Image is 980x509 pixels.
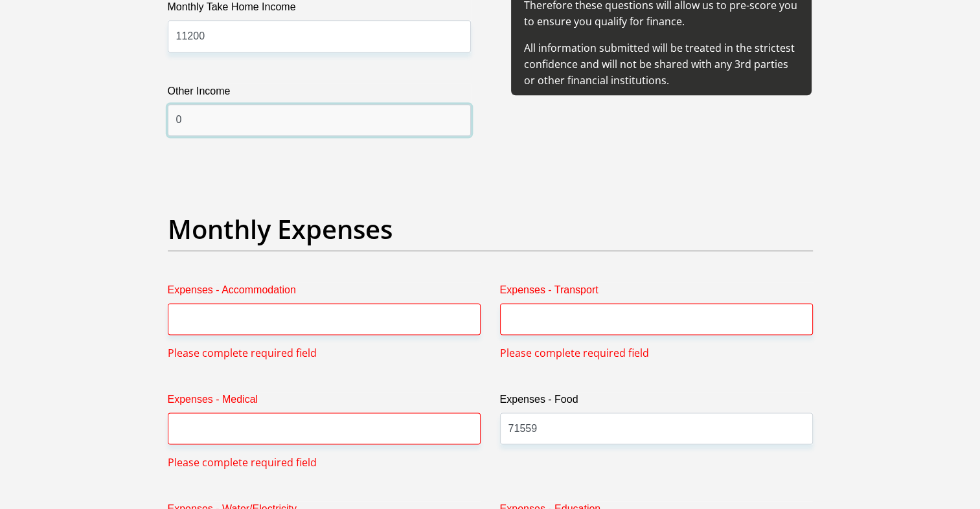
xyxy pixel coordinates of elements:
[500,392,813,413] label: Expenses - Food
[500,282,813,303] label: Expenses - Transport
[168,282,481,303] label: Expenses - Accommodation
[168,413,481,444] input: Expenses - Medical
[500,303,813,335] input: Expenses - Transport
[168,345,317,361] span: Please complete required field
[168,303,481,335] input: Expenses - Accommodation
[168,455,317,470] span: Please complete required field
[500,413,813,444] input: Expenses - Food
[168,214,813,245] h2: Monthly Expenses
[500,345,649,361] span: Please complete required field
[168,84,471,104] label: Other Income
[168,104,471,136] input: Other Income
[168,20,471,52] input: Monthly Take Home Income
[168,392,481,413] label: Expenses - Medical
